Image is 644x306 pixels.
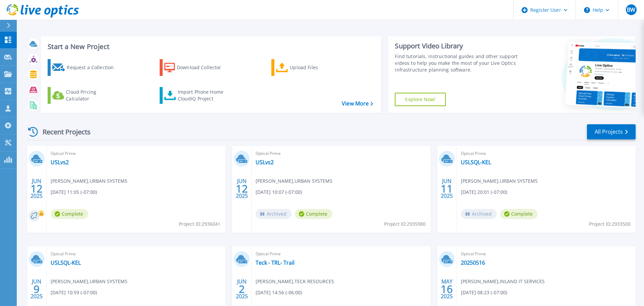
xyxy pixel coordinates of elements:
[461,259,485,266] a: 20250516
[51,250,221,258] span: Optical Prime
[256,150,426,157] span: Optical Prime
[461,209,497,219] span: Archived
[48,87,122,104] a: Cloud Pricing Calculator
[295,209,332,219] span: Complete
[395,42,521,50] div: Support Video Library
[51,209,88,219] span: Complete
[51,278,127,285] span: [PERSON_NAME] , URBAN SYSTEMS
[256,188,302,196] span: [DATE] 10:07 (-07:00)
[48,59,122,76] a: Request a Collection
[461,289,507,296] span: [DATE] 08:23 (-07:00)
[461,278,545,285] span: [PERSON_NAME] , INLAND IT SERVICES
[256,177,332,185] span: [PERSON_NAME] , URBAN SYSTEMS
[256,259,294,266] a: Teck - TRL- Trail
[51,289,97,296] span: [DATE] 10:59 (-07:00)
[290,61,343,74] div: Upload Files
[51,150,221,157] span: Optical Prime
[179,220,220,228] span: Project ID: 2936041
[256,289,302,296] span: [DATE] 14:56 (-06:00)
[256,278,334,285] span: [PERSON_NAME] , TECK RESOURCES
[31,186,43,191] span: 12
[48,43,373,50] h3: Start a New Project
[271,59,346,76] a: Upload Files
[440,277,453,301] div: MAY 2025
[239,286,245,292] span: 2
[236,186,248,191] span: 12
[461,177,538,185] span: [PERSON_NAME] , URBAN SYSTEMS
[587,124,636,139] a: All Projects
[441,186,453,191] span: 11
[177,61,230,74] div: Download Collector
[178,89,230,102] div: Import Phone Home CloudIQ Project
[235,176,248,201] div: JUN 2025
[51,177,127,185] span: [PERSON_NAME] , URBAN SYSTEMS
[30,277,43,301] div: JUN 2025
[66,89,119,102] div: Cloud Pricing Calculator
[461,150,632,157] span: Optical Prime
[51,159,69,166] a: USLvs2
[51,188,97,196] span: [DATE] 11:05 (-07:00)
[441,286,453,292] span: 16
[256,209,291,219] span: Archived
[395,93,446,106] a: Explore Now!
[51,259,81,266] a: USLSQL-KEL
[160,59,234,76] a: Download Collector
[342,100,373,107] a: View More
[461,159,491,166] a: USLSQL-KEL
[461,250,632,258] span: Optical Prime
[256,250,426,258] span: Optical Prime
[34,286,40,292] span: 9
[395,53,521,73] div: Find tutorials, instructional guides and other support videos to help you make the most of your L...
[30,176,43,201] div: JUN 2025
[440,176,453,201] div: JUN 2025
[235,277,248,301] div: JUN 2025
[256,159,274,166] a: USLvs2
[26,124,100,140] div: Recent Projects
[589,220,631,228] span: Project ID: 2933500
[627,7,635,12] span: BW
[461,188,507,196] span: [DATE] 20:01 (-07:00)
[500,209,538,219] span: Complete
[67,61,120,74] div: Request a Collection
[384,220,426,228] span: Project ID: 2935980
